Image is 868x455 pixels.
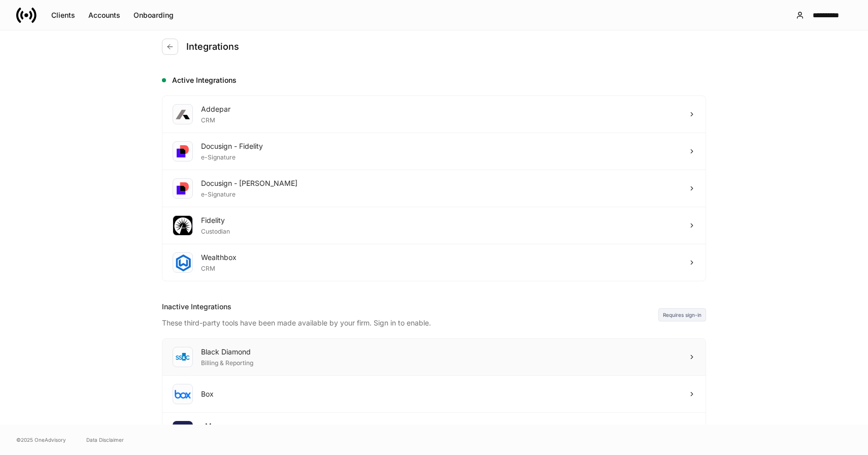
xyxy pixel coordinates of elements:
div: Requires sign-in [658,308,706,321]
div: Inactive Integrations [162,302,658,312]
div: Accounts [88,10,120,20]
div: CRM [201,114,230,124]
div: Docusign - [PERSON_NAME] [201,178,297,188]
div: Addepar [201,104,230,114]
button: Onboarding [127,7,180,23]
div: e-Signature [201,188,297,199]
div: Billing & Reporting [201,357,253,367]
div: These third-party tools have been made available by your firm. Sign in to enable. [162,312,658,328]
div: CRM [201,263,237,273]
div: Fidelity [201,215,230,225]
a: Data Disclaimer [86,436,124,444]
div: e-Signature [201,151,263,161]
div: Wealthbox [201,252,237,263]
div: Custodian [201,225,230,236]
div: Black Diamond [201,347,253,357]
button: Accounts [82,7,127,23]
button: Clients [45,7,82,23]
div: Clients [51,10,75,20]
div: eMoney [201,421,253,431]
h5: Active Integrations [172,75,706,85]
img: oYqM9ojoZLfzCHUefNbBcWHcyDPbQKagtYciMC8pFl3iZXy3dU33Uwy+706y+0q2uJ1ghNQf2OIHrSh50tUd9HaB5oMc62p0G... [175,389,191,399]
div: Box [201,389,214,399]
h4: Integrations [186,41,239,53]
div: Docusign - Fidelity [201,141,263,151]
div: Onboarding [133,10,174,20]
span: © 2025 OneAdvisory [16,436,66,444]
